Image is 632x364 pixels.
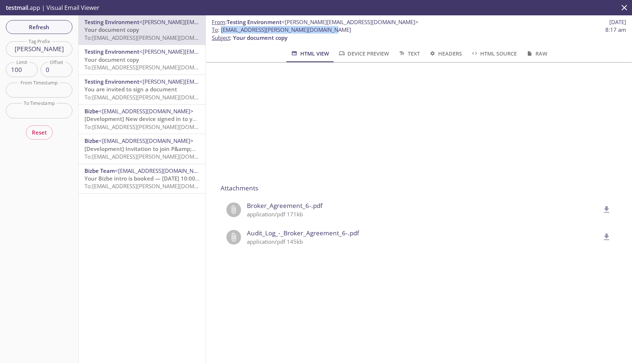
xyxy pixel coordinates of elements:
[429,49,462,58] span: Headers
[6,4,28,12] span: testmail
[32,128,47,137] span: Reset
[12,22,67,32] span: Refresh
[609,18,626,26] span: [DATE]
[84,167,115,174] span: Bizbe Team
[139,48,276,55] span: <[PERSON_NAME][EMAIL_ADDRESS][DOMAIN_NAME]>
[99,137,193,144] span: <[EMAIL_ADDRESS][DOMAIN_NAME]>
[227,18,282,26] span: Testing Environment
[247,228,600,238] span: Audit_Log_-_Broker_Agreement_6-.pdf
[247,211,600,218] p: application/pdf 171kb
[212,18,225,26] span: From
[605,26,626,34] span: 8:17 am
[221,183,617,193] p: Attachments
[212,26,351,34] span: : [EMAIL_ADDRESS][PERSON_NAME][DOMAIN_NAME]
[212,18,418,26] span: :
[79,15,206,194] nav: emails
[84,145,230,152] span: [Development] Invitation to join P&amp;D Logistics, Inc
[282,18,418,26] span: <[PERSON_NAME][EMAIL_ADDRESS][DOMAIN_NAME]>
[84,26,139,33] span: Your document copy
[79,45,206,74] div: Testing Environment<[PERSON_NAME][EMAIL_ADDRESS][DOMAIN_NAME]>Your document copyTo:[EMAIL_ADDRESS...
[79,164,206,193] div: Bizbe Team<[EMAIL_ADDRESS][DOMAIN_NAME]>Your Bizbe intro is booked — [DATE] 10:00 AM ETTo:[EMAIL_...
[84,137,99,144] span: Bizbe
[290,49,329,58] span: HTML View
[84,115,240,122] span: [Development] New device signed in to your Bizbe account
[398,49,420,58] span: Text
[84,175,213,182] span: Your Bizbe intro is booked — [DATE] 10:00 AM ET
[212,26,626,42] p: :
[338,49,389,58] span: Device Preview
[26,125,53,139] button: Reset
[79,75,206,104] div: Testing Environment<[PERSON_NAME][EMAIL_ADDRESS][DOMAIN_NAME]>You are invited to sign a documentT...
[247,201,600,211] span: Broker_Agreement_6-.pdf
[84,86,177,93] span: You are invited to sign a document
[598,228,616,246] button: delete
[526,49,547,58] span: Raw
[84,48,139,55] span: Testing Environment
[115,167,210,174] span: <[EMAIL_ADDRESS][DOMAIN_NAME]>
[99,107,193,115] span: <[EMAIL_ADDRESS][DOMAIN_NAME]>
[79,134,206,163] div: Bizbe<[EMAIL_ADDRESS][DOMAIN_NAME]>[Development] Invitation to join P&amp;D Logistics, IncTo:[EMA...
[84,34,222,41] span: To: [EMAIL_ADDRESS][PERSON_NAME][DOMAIN_NAME]
[598,233,612,240] a: delete
[471,49,517,58] span: HTML Source
[84,56,139,63] span: Your document copy
[139,78,276,85] span: <[PERSON_NAME][EMAIL_ADDRESS][DOMAIN_NAME]>
[6,20,72,34] button: Refresh
[598,201,616,219] button: delete
[79,105,206,134] div: Bizbe<[EMAIL_ADDRESS][DOMAIN_NAME]>[Development] New device signed in to your Bizbe accountTo:[EM...
[212,34,230,41] span: Subject
[139,18,276,26] span: <[PERSON_NAME][EMAIL_ADDRESS][DOMAIN_NAME]>
[84,78,139,85] span: Testing Environment
[212,26,218,33] span: To
[247,238,600,246] p: application/pdf 145kb
[79,15,206,45] div: Testing Environment<[PERSON_NAME][EMAIL_ADDRESS][DOMAIN_NAME]>Your document copyTo:[EMAIL_ADDRESS...
[84,64,222,71] span: To: [EMAIL_ADDRESS][PERSON_NAME][DOMAIN_NAME]
[598,205,612,213] a: delete
[84,18,139,26] span: Testing Environment
[84,182,222,190] span: To: [EMAIL_ADDRESS][PERSON_NAME][DOMAIN_NAME]
[84,107,99,115] span: Bizbe
[84,123,222,130] span: To: [EMAIL_ADDRESS][PERSON_NAME][DOMAIN_NAME]
[84,153,222,160] span: To: [EMAIL_ADDRESS][PERSON_NAME][DOMAIN_NAME]
[233,34,287,41] span: Your document copy
[84,94,222,101] span: To: [EMAIL_ADDRESS][PERSON_NAME][DOMAIN_NAME]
